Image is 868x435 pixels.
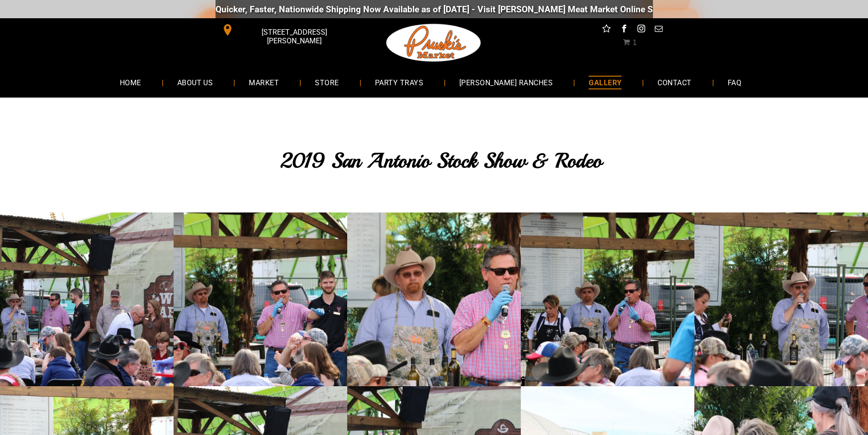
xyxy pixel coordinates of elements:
[361,70,437,94] a: PARTY TRAYS
[301,70,352,94] a: STORE
[632,38,637,47] span: 1
[618,23,630,37] a: facebook
[106,70,155,94] a: HOME
[235,23,353,50] span: [STREET_ADDRESS][PERSON_NAME]
[714,70,755,94] a: FAQ
[635,23,647,37] a: instagram
[446,70,566,94] a: [PERSON_NAME] RANCHES
[589,76,621,89] span: GALLERY
[385,18,483,67] img: Pruski-s+Market+HQ+Logo2-1920w.png
[164,70,227,94] a: ABOUT US
[652,23,664,37] a: email
[644,70,705,94] a: CONTACT
[235,70,293,94] a: MARKET
[601,23,612,37] a: Social network
[575,70,635,94] a: GALLERY
[216,23,355,37] a: [STREET_ADDRESS][PERSON_NAME]
[280,148,602,174] span: 2019 San Antonio Stock Show & Rodeo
